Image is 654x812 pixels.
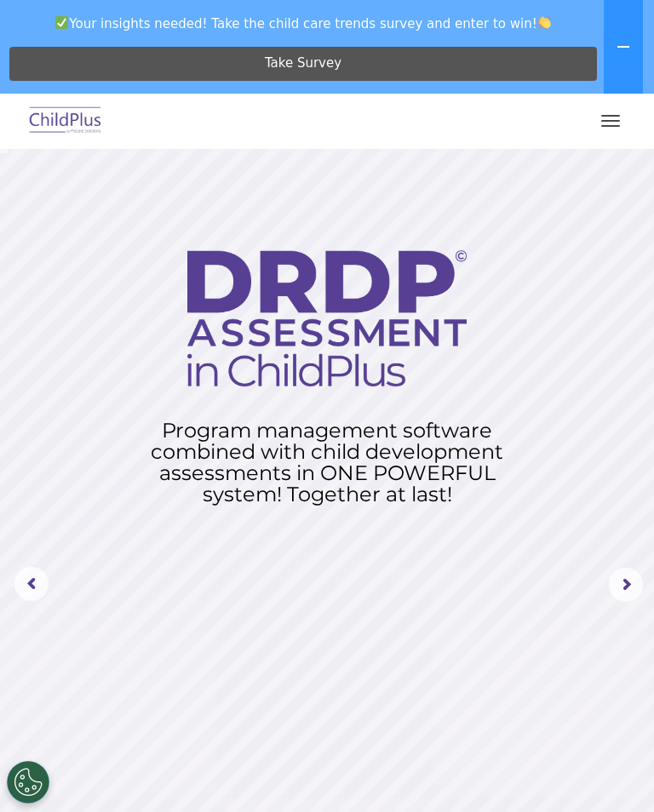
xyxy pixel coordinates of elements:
[7,761,49,803] button: Cookies Settings
[187,250,467,386] img: DRDP Assessment in ChildPlus
[55,16,68,29] img: ✅
[7,7,600,40] span: Your insights needed! Take the child care trends survey and enter to win!
[265,49,341,78] span: Take Survey
[131,420,523,505] rs-layer: Program management software combined with child development assessments in ONE POWERFUL system! T...
[538,16,551,29] img: 👏
[9,47,597,81] a: Take Survey
[26,101,106,141] img: ChildPlus by Procare Solutions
